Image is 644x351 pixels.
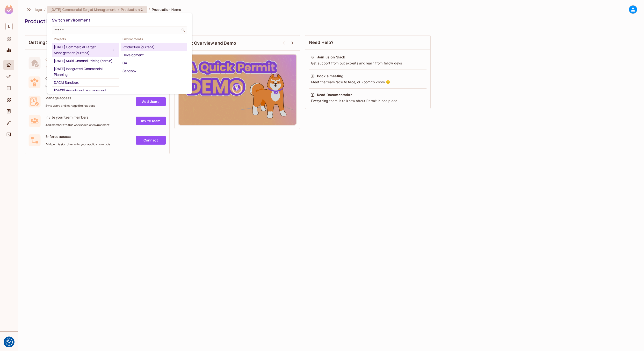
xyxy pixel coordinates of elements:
span: Environments [121,37,187,41]
img: Revisit consent button [6,338,13,346]
div: Production (current) [123,44,185,50]
span: Switch environment [52,17,90,23]
div: DACM Sandbox [54,80,117,85]
div: [DATE] Commercial Target Management (current) [54,44,111,56]
div: Sandbox [123,68,185,74]
button: Consent Preferences [6,338,13,346]
div: [DATE] Multi Channel Pricing (admin) [54,58,117,64]
div: QA [123,60,185,66]
span: Projects [52,37,119,41]
div: [DATE] Assortment Management [54,88,117,93]
div: Development [123,52,185,58]
div: [DATE] Integrated Commercial Planning [54,66,117,77]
